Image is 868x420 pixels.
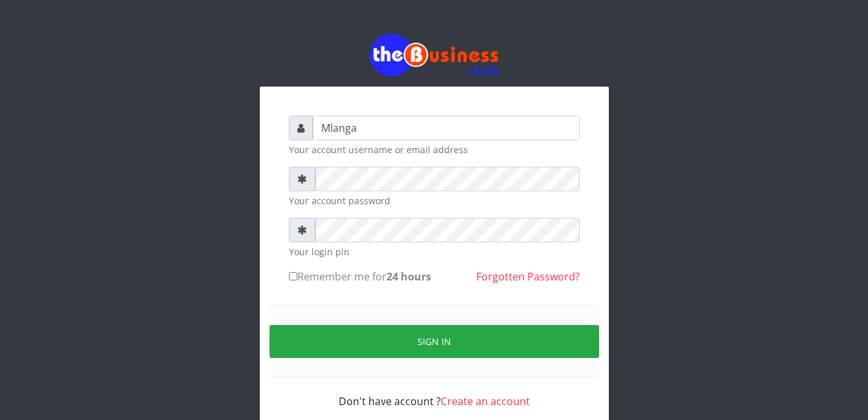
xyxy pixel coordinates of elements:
a: Forgotten Password? [476,269,580,284]
input: Username or email address [313,116,580,140]
small: Your account password [289,194,580,207]
small: Your account username or email address [289,143,580,156]
label: Remember me for [289,269,431,284]
input: Remember me for24 hours [289,272,297,280]
div: Don't have account ? [289,378,580,409]
button: Sign in [270,325,599,358]
b: 24 hours [386,269,431,284]
small: Your login pin [289,245,580,258]
a: Create an account [441,394,530,408]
